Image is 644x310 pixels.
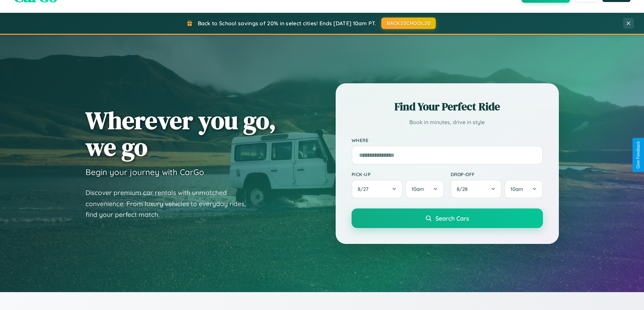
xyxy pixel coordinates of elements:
span: 10am [510,186,523,192]
p: Discover premium car rentals with unmatched convenience. From luxury vehicles to everyday rides, ... [86,187,255,220]
button: 10am [504,180,543,198]
label: Pick-up [352,171,444,177]
button: 8/28 [451,180,502,198]
div: Give Feedback [636,141,641,169]
h3: Begin your journey with CarGo [86,167,204,177]
h2: Find Your Perfect Ride [352,99,543,114]
span: 10am [411,186,424,192]
span: 8 / 28 [457,186,471,192]
button: BACK2SCHOOL20 [381,18,436,29]
p: Book in minutes, drive in style [352,117,543,127]
label: Drop-off [451,171,543,177]
button: Search Cars [352,208,543,228]
button: 8/27 [352,180,403,198]
button: 10am [405,180,444,198]
span: Search Cars [435,215,469,222]
h1: Wherever you go, we go [86,107,276,160]
label: Where [352,137,543,143]
span: 8 / 27 [358,186,372,192]
span: Back to School savings of 20% in select cities! Ends [DATE] 10am PT. [198,20,376,27]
